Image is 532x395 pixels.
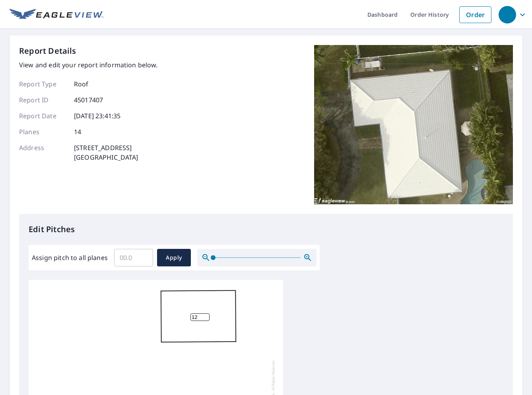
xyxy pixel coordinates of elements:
p: Report Details [19,45,76,57]
a: Order [459,6,491,23]
span: Apply [163,253,184,263]
img: EV Logo [10,9,103,21]
label: Assign pitch to all planes [32,253,108,262]
p: Address [19,143,67,162]
p: Roof [74,79,89,89]
input: 00.0 [114,246,153,269]
p: Report Date [19,111,67,121]
p: Report Type [19,79,67,89]
p: [STREET_ADDRESS] [GEOGRAPHIC_DATA] [74,143,138,162]
p: Edit Pitches [29,223,503,235]
p: [DATE] 23:41:35 [74,111,120,121]
img: Top image [314,45,513,204]
button: Apply [157,249,191,266]
p: View and edit your report information below. [19,60,158,70]
p: Report ID [19,95,67,105]
p: 14 [74,127,81,137]
p: 45017407 [74,95,103,105]
p: Planes [19,127,67,137]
